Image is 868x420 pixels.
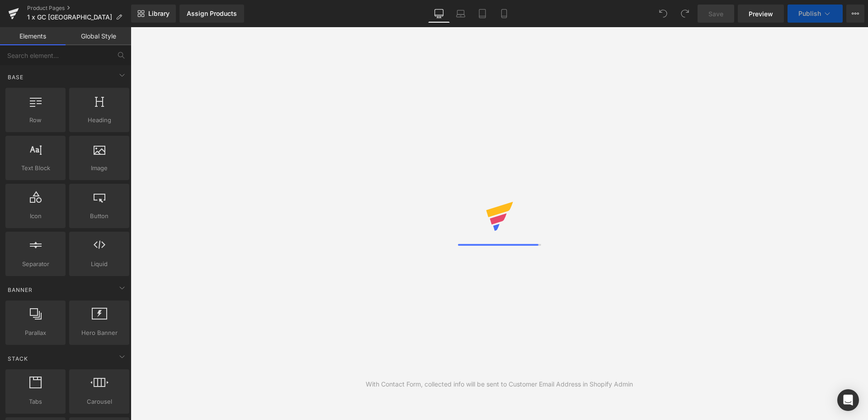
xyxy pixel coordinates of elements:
a: Global Style [66,27,131,45]
span: Text Block [8,163,63,173]
div: With Contact Form, collected info will be sent to Customer Email Address in Shopify Admin [366,379,633,389]
span: Library [148,10,170,18]
span: Image [72,163,127,173]
a: Preview [738,5,784,23]
span: Publish [798,10,821,17]
span: Separator [8,259,63,269]
a: Mobile [493,5,515,23]
span: Save [708,9,723,19]
span: Parallax [8,328,63,338]
span: 1 x GC [GEOGRAPHIC_DATA] [27,14,112,21]
div: Open Intercom Messenger [837,389,859,411]
span: Hero Banner [72,328,127,338]
span: Tabs [8,397,63,406]
span: Button [72,211,127,221]
span: Heading [72,115,127,125]
span: Liquid [72,259,127,269]
a: Desktop [428,5,450,23]
span: Icon [8,211,63,221]
span: Carousel [72,397,127,406]
span: Row [8,115,63,125]
button: Publish [788,5,843,23]
span: Stack [7,354,29,363]
button: More [846,5,864,23]
a: New Library [131,5,176,23]
button: Undo [654,5,672,23]
a: Product Pages [27,5,131,12]
a: Laptop [450,5,472,23]
span: Preview [749,9,773,19]
a: Tablet [472,5,493,23]
span: Banner [7,286,33,294]
div: Assign Products [187,10,237,17]
button: Redo [676,5,694,23]
span: Base [7,73,24,81]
